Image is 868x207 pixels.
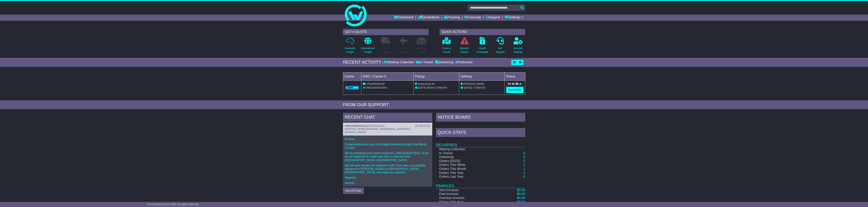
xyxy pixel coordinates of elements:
[517,200,525,204] a: $0.00
[343,72,361,80] td: Carrier
[477,46,488,54] p: Check Financials
[436,196,501,200] td: Overdue Invoices
[436,159,501,163] td: Orders [DATE]
[505,15,521,21] a: Settings
[345,124,367,127] a: OWCAU649726AU
[496,46,505,54] p: Get Support
[368,124,384,127] span: OOCFGKADA
[506,87,524,93] a: View Order
[345,124,430,128] div: ( )
[384,60,415,64] div: Waiting Collection
[495,37,505,56] a: GetSupport
[343,102,525,108] div: FROM OUR SUPPORT
[436,151,501,155] td: In Transit
[343,113,432,123] div: RECENT CHAT
[523,159,525,163] a: 0
[460,46,469,54] p: Network Delays
[461,86,503,90] div: (ETA)
[418,82,434,85] span: Evatech pty ltd
[427,86,433,89] span: 09:58
[418,15,439,21] a: Quote/Book
[519,200,525,204] span: 0.00
[523,167,525,171] a: 1
[343,188,364,194] button: View All Chats
[345,86,359,89] img: GetCarrierServiceLogo
[417,46,426,54] p: Air / Sea Depot
[343,29,429,35] div: GET A QUOTE
[345,151,430,162] p: We've prioritised your recent shipment, OWCAU649726AU, to be on our watch list to make sure this ...
[361,72,414,80] td: OWC / Carrier #
[343,60,384,65] div: RECENT ACTIVITY -
[345,128,410,134] span: [PERSON_NAME] ([DOMAIN_NAME][EMAIL_ADDRESS][DOMAIN_NAME])
[345,164,430,174] p: We will also monitor the shipment until it has been successfully delivered to [PERSON_NAME] in [G...
[434,60,454,64] div: Delivering
[442,46,451,54] p: Track a Parcel
[519,192,525,196] span: 0.00
[513,37,523,56] a: AccountSettings
[394,15,414,21] a: Dashboard
[367,82,385,85] span: VFQZ50045126
[381,46,390,54] p: Full Loads
[398,46,409,54] p: Air & Sea Freight
[414,72,459,80] td: Pickup
[444,15,460,21] a: Tracking
[485,15,500,21] a: Support
[345,181,430,185] p: Jemma
[517,192,525,196] a: $0.00
[365,86,387,89] span: OWCAU649726AU
[517,196,525,200] a: $0.00
[519,188,525,192] span: 0.00
[464,86,472,89] span: [DATE]
[345,137,430,141] p: Hi team,
[345,46,355,54] p: Domestic Freight
[436,163,501,167] td: Orders This Week
[345,143,430,150] p: Congratulations on your first freight booking through One World Courier!
[436,147,501,151] td: Waiting Collection
[464,15,481,21] a: Financials
[436,175,501,179] td: Orders Last Year
[147,203,199,206] span: © One World Courier 2025. All rights reserved.
[436,128,525,138] div: Quick Stats
[513,46,523,54] p: Account Settings
[476,37,488,56] a: CheckFinancials
[361,46,375,54] p: International Freight
[442,37,451,56] a: Track aParcel
[415,60,434,64] div: In Transit
[505,72,525,80] td: Status
[436,179,525,188] td: Finances
[415,86,458,90] div: - (ETA)
[473,86,479,89] span: 17:00
[436,138,525,147] td: Deliveries
[344,37,355,56] a: DomesticFreight
[436,192,501,196] td: Paid Invoices
[519,196,525,200] span: 0.00
[523,151,525,155] a: 0
[436,200,501,204] td: Orders This Year
[436,113,525,123] div: NOTICE BOARD
[459,72,505,80] td: Delivery
[415,124,430,128] div: [DATE] 10:25
[345,176,430,179] p: Regards,
[436,167,501,171] td: Orders This Month
[434,86,441,89] span: 17:00
[361,37,375,56] a: InternationalFreight
[436,188,501,192] td: Sent Invoices
[418,86,426,89] span: [DATE]
[440,29,525,35] div: QUICK ACTIONS
[436,155,501,159] td: Delivering
[463,82,484,85] span: [PERSON_NAME]
[460,37,469,56] a: NetworkDelays
[436,171,501,175] td: Orders This Year
[523,163,525,167] a: 1
[523,171,525,175] a: 1
[517,188,525,192] a: $0.00
[454,60,472,64] div: Delivered
[523,175,525,178] a: 0
[523,155,525,159] a: 0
